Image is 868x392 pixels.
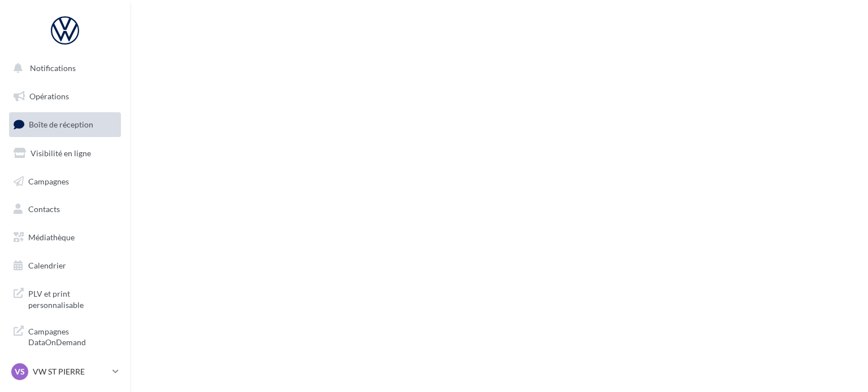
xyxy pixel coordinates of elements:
span: Visibilité en ligne [31,148,91,158]
p: VW ST PIERRE [33,366,108,377]
a: Campagnes [7,170,123,193]
span: Campagnes [28,176,69,186]
a: Boîte de réception [7,112,123,136]
span: Campagnes DataOnDemand [28,324,116,348]
span: Boîte de réception [29,120,93,129]
span: VS [15,366,25,377]
a: VS VW ST PIERRE [9,361,121,382]
a: Calendrier [7,254,123,278]
span: Notifications [30,63,76,73]
a: Campagnes DataOnDemand [7,319,123,353]
span: Médiathèque [28,232,75,242]
span: Calendrier [28,261,66,270]
span: Opérations [29,91,69,101]
a: Opérations [7,85,123,108]
span: PLV et print personnalisable [28,286,116,310]
a: PLV et print personnalisable [7,281,123,315]
span: Contacts [28,204,60,214]
a: Visibilité en ligne [7,142,123,165]
a: Médiathèque [7,226,123,249]
a: Contacts [7,197,123,221]
button: Notifications [7,56,119,80]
